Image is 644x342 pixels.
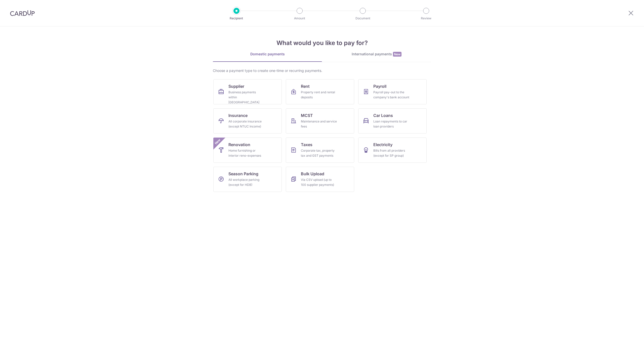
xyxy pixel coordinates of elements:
a: PayrollPayroll pay-out to the company's bank account [358,79,427,104]
a: Car LoansLoan repayments to car loan providers [358,108,427,134]
a: MCSTMaintenance and service fees [286,108,354,134]
span: Taxes [301,142,312,148]
p: Review [408,16,445,21]
span: Electricity [373,142,392,148]
span: Bulk Upload [301,171,324,177]
a: RentProperty rent and rental deposits [286,79,354,104]
p: Document [344,16,381,21]
a: Season ParkingAll workplace parking (except for HDB) [213,167,282,192]
p: Amount [281,16,318,21]
p: Recipient [218,16,255,21]
a: Bulk UploadVia CSV upload (up to 100 supplier payments) [286,167,354,192]
a: InsuranceAll corporate insurance (except NTUC Income) [213,108,282,134]
h4: What would you like to pay for? [213,38,431,48]
span: Supplier [228,83,244,89]
div: Business payments within [GEOGRAPHIC_DATA] [228,90,265,105]
div: Via CSV upload (up to 100 supplier payments) [301,177,337,187]
div: Payroll pay-out to the company's bank account [373,90,410,100]
span: Car Loans [373,112,393,118]
span: New [214,138,222,146]
div: Corporate tax, property tax and GST payments [301,148,337,158]
span: New [393,52,401,57]
a: SupplierBusiness payments within [GEOGRAPHIC_DATA] [213,79,282,104]
div: Bills from all providers (except for SP group) [373,148,410,158]
span: Insurance [228,112,248,118]
span: Payroll [373,83,386,89]
div: Choose a payment type to create one-time or recurring payments. [213,68,431,73]
div: All workplace parking (except for HDB) [228,177,265,187]
div: Maintenance and service fees [301,119,337,129]
a: ElectricityBills from all providers (except for SP group) [358,138,427,163]
div: International payments [322,52,431,57]
img: CardUp [10,10,35,16]
a: RenovationHome furnishing or interior reno-expensesNew [213,138,282,163]
div: Domestic payments [213,52,322,57]
div: Home furnishing or interior reno-expenses [228,148,265,158]
a: TaxesCorporate tax, property tax and GST payments [286,138,354,163]
span: Renovation [228,142,250,148]
span: Season Parking [228,171,258,177]
div: All corporate insurance (except NTUC Income) [228,119,265,129]
div: Property rent and rental deposits [301,90,337,100]
div: Loan repayments to car loan providers [373,119,410,129]
span: MCST [301,112,313,118]
span: Rent [301,83,310,89]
